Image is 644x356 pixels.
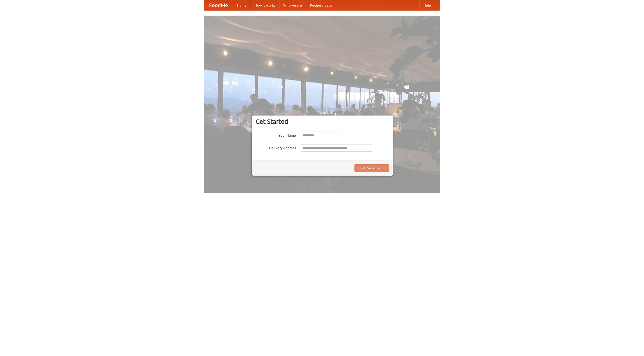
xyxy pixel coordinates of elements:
a: Help [419,0,435,10]
button: Find Restaurants! [354,164,389,172]
a: Who we are [279,0,306,10]
a: How it works [251,0,279,10]
a: Home [233,0,251,10]
label: Delivery Address [256,144,296,150]
a: FoodMe [204,0,233,10]
label: Your Name [256,132,296,138]
h3: Get Started [256,118,389,125]
a: Recipe videos [306,0,336,10]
